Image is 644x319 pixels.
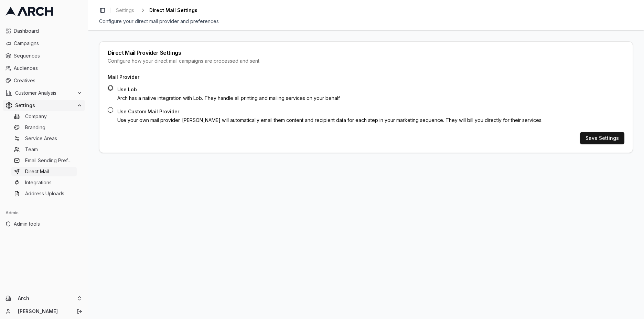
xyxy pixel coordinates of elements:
[18,295,74,301] span: Arch
[108,50,624,55] div: Direct Mail Provider Settings
[25,157,74,164] span: Email Sending Preferences
[11,112,77,121] a: Company
[99,18,633,25] div: Configure your direct mail provider and preferences
[108,58,624,64] div: Configure how your direct mail campaigns are processed and sent
[25,124,45,131] span: Branding
[3,88,85,99] button: Customer Analysis
[15,102,74,109] span: Settings
[3,100,85,111] button: Settings
[15,90,74,96] span: Customer Analysis
[11,178,77,187] a: Integrations
[11,189,77,198] a: Address Uploads
[25,135,57,142] span: Service Areas
[11,134,77,143] a: Service Areas
[25,190,64,197] span: Address Uploads
[113,6,197,15] nav: breadcrumb
[14,220,82,227] span: Admin tools
[193,95,202,101] a: Lob
[25,146,38,153] span: Team
[116,7,134,14] span: Settings
[14,65,82,72] span: Audiences
[3,63,85,74] a: Audiences
[14,28,82,34] span: Dashboard
[3,293,85,304] button: Arch
[14,52,82,59] span: Sequences
[25,179,52,186] span: Integrations
[14,40,82,47] span: Campaigns
[117,117,543,124] p: Use your own mail provider. [PERSON_NAME] will automatically email them content and recipient dat...
[149,7,197,14] span: Direct Mail Settings
[3,38,85,49] a: Campaigns
[25,168,49,175] span: Direct Mail
[117,109,179,114] label: Use Custom Mail Provider
[14,77,82,84] span: Creatives
[117,86,137,92] label: Use Lob
[3,25,85,37] a: Dashboard
[11,156,77,165] a: Email Sending Preferences
[18,308,69,315] a: [PERSON_NAME]
[117,95,341,102] p: Arch has a native integration with . They handle all printing and mailing services on your behalf.
[3,218,85,229] a: Admin tools
[25,113,47,120] span: Company
[11,145,77,154] a: Team
[113,6,137,15] a: Settings
[580,132,624,144] button: Save Settings
[3,207,85,218] div: Admin
[11,167,77,176] a: Direct Mail
[3,75,85,86] a: Creatives
[75,307,84,316] button: Log out
[108,74,139,80] label: Mail Provider
[3,50,85,61] a: Sequences
[11,123,77,132] a: Branding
